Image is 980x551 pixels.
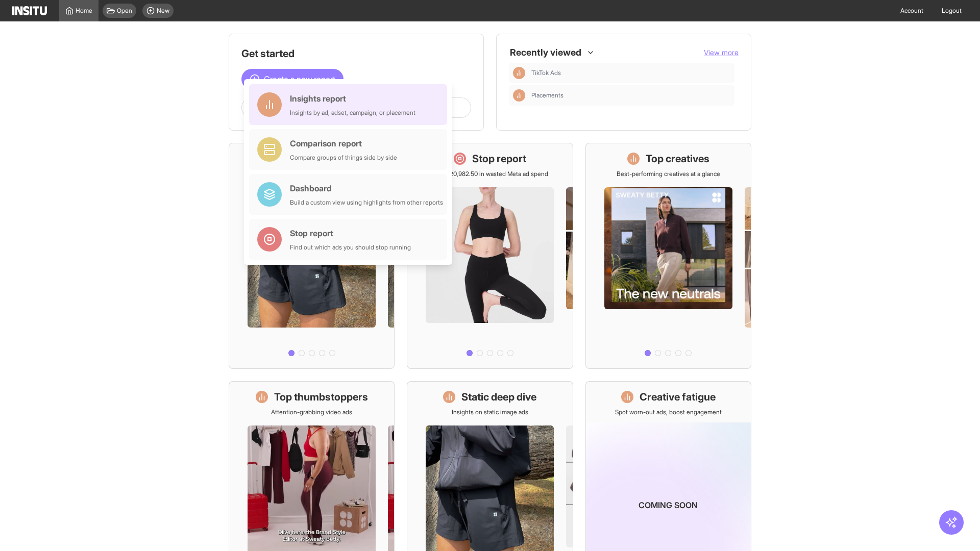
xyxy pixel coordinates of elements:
[290,154,397,162] div: Compare groups of things side by side
[241,69,344,89] button: Create a new report
[290,109,415,117] div: Insights by ad, adset, campaign, or placement
[290,137,397,149] div: Comparison report
[452,408,528,416] p: Insights on static image ads
[290,227,411,239] div: Stop report
[274,390,368,404] h1: Top thumbstoppers
[157,7,169,15] span: New
[585,143,751,369] a: Top creativesBest-performing creatives at a glance
[472,152,526,166] h1: Stop report
[704,47,739,58] button: View more
[290,243,411,252] div: Find out which ads you should stop running
[531,69,730,77] span: TikTok Ads
[76,7,92,15] span: Home
[407,143,573,369] a: Stop reportSave £20,982.50 in wasted Meta ad spend
[264,73,335,85] span: Create a new report
[531,91,730,99] span: Placements
[271,408,352,416] p: Attention-grabbing video ads
[241,46,471,61] h1: Get started
[513,89,525,102] div: Insights
[12,6,47,15] img: Logo
[290,92,415,105] div: Insights report
[617,170,720,178] p: Best-performing creatives at a glance
[431,170,548,178] p: Save £20,982.50 in wasted Meta ad spend
[290,182,443,194] div: Dashboard
[117,7,132,15] span: Open
[290,198,443,207] div: Build a custom view using highlights from other reports
[704,48,739,57] span: View more
[531,69,561,77] span: TikTok Ads
[513,67,525,79] div: Insights
[646,152,709,166] h1: Top creatives
[229,143,395,369] a: What's live nowSee all active ads instantly
[461,390,536,404] h1: Static deep dive
[531,91,563,99] span: Placements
